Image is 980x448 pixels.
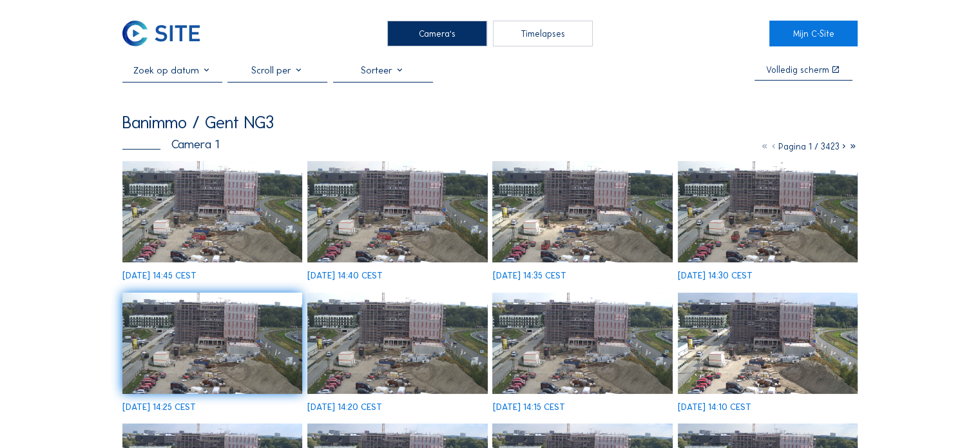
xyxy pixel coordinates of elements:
[492,403,564,412] div: [DATE] 14:15 CEST
[678,293,858,394] img: image_53486416
[769,21,858,46] a: Mijn C-Site
[307,293,487,394] img: image_53486717
[122,64,222,76] input: Zoek op datum 󰅀
[122,139,219,151] div: Camera 1
[678,271,753,280] div: [DATE] 14:30 CEST
[492,271,566,280] div: [DATE] 14:35 CEST
[122,113,274,131] div: Banimmo / Gent NG3
[122,21,211,46] a: C-SITE Logo
[122,161,302,262] img: image_53487391
[122,271,197,280] div: [DATE] 14:45 CEST
[122,403,196,412] div: [DATE] 14:25 CEST
[122,21,199,46] img: C-SITE Logo
[493,21,593,46] div: Timelapses
[492,293,672,394] img: image_53486556
[122,293,302,394] img: image_53486785
[492,161,672,262] img: image_53487090
[678,161,858,262] img: image_53486944
[307,271,383,280] div: [DATE] 14:40 CEST
[678,403,751,412] div: [DATE] 14:10 CEST
[307,403,382,412] div: [DATE] 14:20 CEST
[387,21,487,46] div: Camera's
[778,141,840,152] span: Pagina 1 / 3423
[766,66,829,75] div: Volledig scherm
[307,161,487,262] img: image_53487235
